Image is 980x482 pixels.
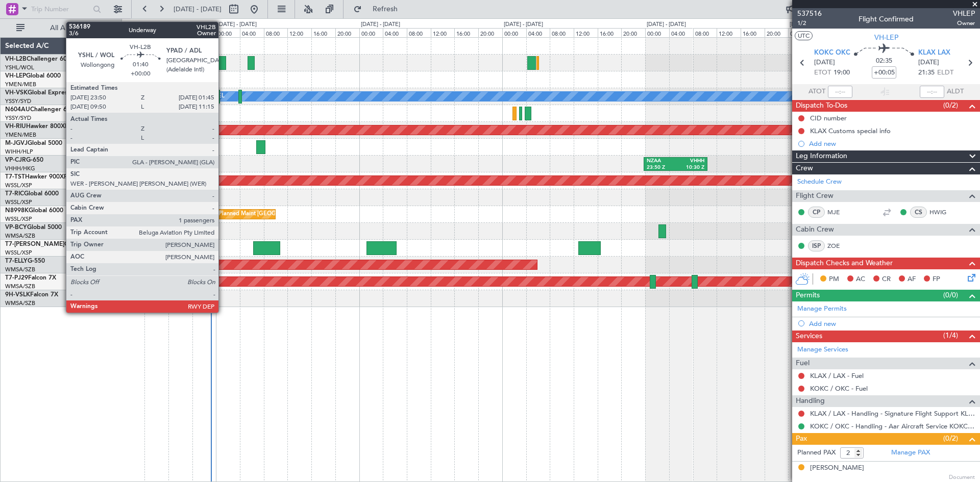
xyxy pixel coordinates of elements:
a: KLAX / LAX - Handling - Signature Flight Support KLAX / LAX [810,409,975,418]
div: 20:00 [478,28,502,37]
a: KOKC / OKC - Handling - Aar Aircraft Service KOKC / OKC [810,422,975,430]
a: Manage Permits [797,304,847,314]
a: N8998KGlobal 6000 [5,208,63,214]
a: YMEN/MEB [5,131,36,139]
span: Document [949,473,975,482]
span: Crew [796,163,813,174]
span: [DATE] [814,58,835,68]
span: 537516 [797,8,822,19]
span: VH-RIU [5,123,26,130]
div: [DATE] - [DATE] [790,20,829,29]
div: 00:00 [359,28,383,37]
div: [DATE] - [DATE] [647,20,686,29]
span: T7-ELLY [5,258,28,264]
span: Permits [796,290,820,301]
span: Handling [796,395,825,407]
button: UTC [795,31,813,40]
span: T7-[PERSON_NAME] [5,241,64,247]
div: 20:00 [335,28,359,37]
div: 16:00 [741,28,765,37]
span: Refresh [364,6,407,13]
a: ZOE [827,241,850,250]
a: T7-PJ29Falcon 7X [5,275,56,281]
span: VH-VSK [5,90,28,96]
div: 08:00 [121,28,145,37]
span: N8998K [5,208,29,214]
span: M-JGVJ [5,140,28,146]
a: WMSA/SZB [5,299,35,307]
label: Planned PAX [797,448,836,458]
div: 16:00 [168,28,192,37]
a: WMSA/SZB [5,283,35,290]
div: NZAA [647,158,676,165]
span: 02:35 [876,56,892,66]
span: (1/4) [943,330,958,341]
a: T7-[PERSON_NAME]Global 7500 [5,241,99,247]
div: CID number [810,114,847,122]
span: T7-TST [5,174,25,180]
a: N604AUChallenger 604 [5,107,74,113]
div: 23:50 Z [647,164,676,171]
a: WMSA/SZB [5,266,35,273]
a: VP-BCYGlobal 5000 [5,224,62,231]
span: ATOT [808,87,825,97]
a: Manage Services [797,345,848,355]
div: 00:00 [788,28,812,37]
div: 16:00 [454,28,478,37]
div: [DATE] - [DATE] [504,20,543,29]
span: T7-RIC [5,191,24,197]
span: KLAX LAX [918,48,950,58]
div: Flight Confirmed [859,14,914,24]
input: Trip Number [31,2,90,17]
span: Owner [953,19,975,28]
span: VHLEP [953,8,975,19]
div: Add new [809,139,975,148]
input: --:-- [828,86,852,98]
a: VH-VSKGlobal Express XRS [5,90,84,96]
div: [DATE] - [DATE] [361,20,400,29]
div: 12:00 [574,28,598,37]
div: Planned Maint [GEOGRAPHIC_DATA] (Seletar) [218,207,338,222]
span: KOKC OKC [814,48,850,58]
span: CR [882,274,891,285]
a: MJE [827,208,850,217]
a: VP-CJRG-650 [5,157,43,163]
span: Flight Crew [796,190,834,202]
span: VH-LEP [874,32,898,43]
div: ISP [808,240,825,251]
div: 04:00 [240,28,264,37]
span: FP [933,274,940,285]
a: Schedule Crew [797,177,842,187]
div: KLAX Customs special info [810,126,891,135]
div: 20:00 [192,28,216,37]
div: 08:00 [550,28,574,37]
span: ETOT [814,68,831,78]
div: 16:00 [598,28,622,37]
span: Services [796,331,822,342]
a: KLAX / LAX - Fuel [810,371,864,380]
a: T7-RICGlobal 6000 [5,191,59,197]
div: 08:00 [264,28,288,37]
a: Manage PAX [891,448,930,458]
span: 1/2 [797,19,822,28]
a: YSHL/WOL [5,64,34,71]
a: 9H-VSLKFalcon 7X [5,292,58,298]
a: HWIG [929,208,952,217]
div: 00:00 [216,28,240,37]
a: WSSL/XSP [5,182,32,189]
a: WIHH/HLP [5,148,33,156]
span: (0/2) [943,433,958,444]
div: 08:00 [407,28,431,37]
span: VP-CJR [5,157,26,163]
span: [DATE] - [DATE] [174,5,222,14]
a: WMSA/SZB [5,232,35,240]
a: YSSY/SYD [5,97,31,105]
div: 12:00 [287,28,311,37]
div: VHHH [676,158,705,165]
a: WSSL/XSP [5,215,32,223]
span: Dispatch Checks and Weather [796,258,893,269]
a: VH-LEPGlobal 6000 [5,73,61,79]
a: M-JGVJGlobal 5000 [5,140,62,146]
div: 08:00 [693,28,717,37]
div: [PERSON_NAME] [810,463,864,473]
